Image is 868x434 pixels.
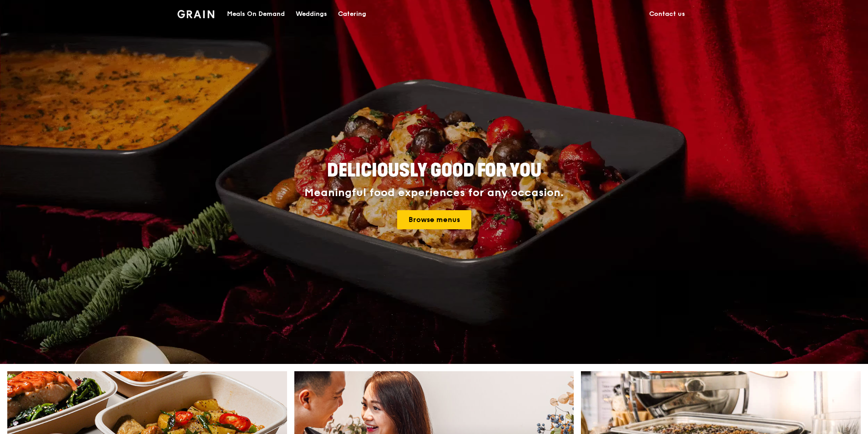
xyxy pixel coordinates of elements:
div: Catering [338,0,366,28]
a: Catering [333,0,372,28]
a: Weddings [290,0,333,28]
div: Weddings [296,0,327,28]
div: Meals On Demand [227,0,285,28]
a: Contact us [644,0,691,28]
span: Deliciously good for you [327,160,541,182]
a: Browse menus [397,210,471,229]
img: Grain [177,10,214,18]
div: Meaningful food experiences for any occasion. [270,187,598,199]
